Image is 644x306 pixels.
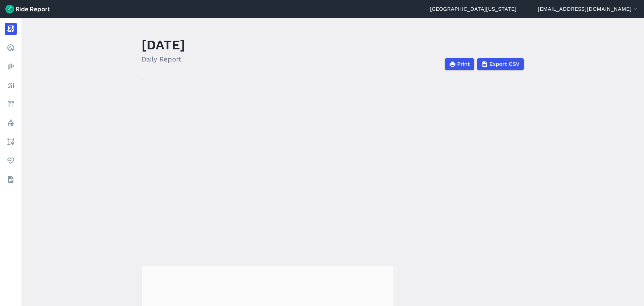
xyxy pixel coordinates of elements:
[142,36,185,54] h1: [DATE]
[477,58,524,70] button: Export CSV
[5,79,17,91] a: Analyze
[538,5,639,13] button: [EMAIL_ADDRESS][DOMAIN_NAME]
[430,5,517,13] a: [GEOGRAPHIC_DATA][US_STATE]
[5,117,17,129] a: Policy
[5,60,17,73] a: Heatmaps
[489,60,520,68] span: Export CSV
[445,58,474,70] button: Print
[5,173,17,185] a: Datasets
[5,5,50,13] img: Ride Report
[5,136,17,148] a: Areas
[5,23,17,35] a: Report
[5,42,17,54] a: Realtime
[457,60,470,68] span: Print
[5,98,17,110] a: Fees
[5,155,17,167] a: Health
[142,54,185,64] h2: Daily Report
